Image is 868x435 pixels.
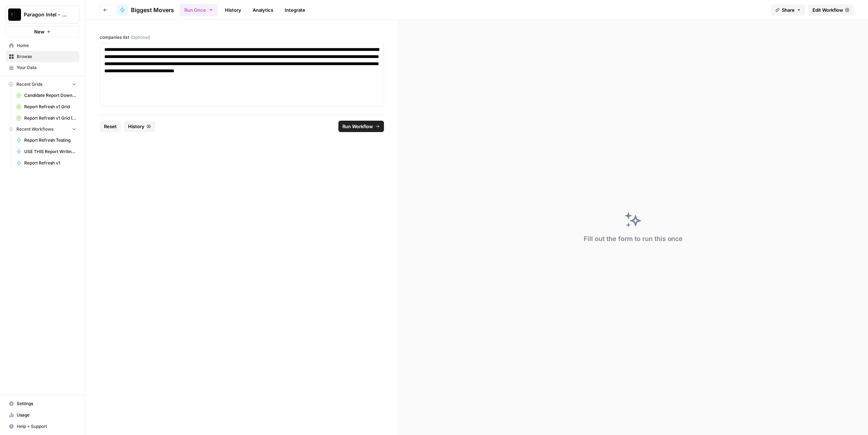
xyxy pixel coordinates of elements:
[808,4,854,16] a: Edit Workflow
[17,53,76,60] span: Browse
[24,92,76,99] span: Candidate Report Download Sheet
[16,126,53,132] span: Recent Workflows
[782,6,795,14] span: Share
[6,62,79,73] a: Your Data
[8,8,21,21] img: Paragon Intel - Bill / Ty / Colby R&D Logo
[13,112,79,124] a: Report Refresh v1 Grid (Copy)
[17,423,76,430] span: Help + Support
[6,26,79,37] button: New
[13,157,79,169] a: Report Refresh v1
[17,412,76,418] span: Usage
[17,42,76,49] span: Home
[6,409,79,421] a: Usage
[6,51,79,62] a: Browse
[812,6,843,14] span: Edit Workflow
[6,79,79,90] button: Recent Grids
[343,123,373,130] span: Run Workflow
[16,81,42,88] span: Recent Grids
[280,4,310,16] a: Integrate
[24,137,76,143] span: Report Refresh Testing
[24,160,76,166] span: Report Refresh v1
[100,34,384,41] label: companies list
[34,28,44,35] span: New
[6,6,79,23] button: Workspace: Paragon Intel - Bill / Ty / Colby R&D
[24,104,76,110] span: Report Refresh v1 Grid
[771,4,805,16] button: Share
[124,121,155,132] button: History
[6,124,79,135] button: Recent Workflows
[13,90,79,101] a: Candidate Report Download Sheet
[6,421,79,432] button: Help + Support
[100,121,121,132] button: Reset
[248,4,278,16] a: Analytics
[24,115,76,121] span: Report Refresh v1 Grid (Copy)
[24,148,76,155] span: USE THIS Report Writing Workflow - v2 Gemini One Analysis
[13,101,79,112] a: Report Refresh v1 Grid
[6,398,79,409] a: Settings
[6,40,79,51] a: Home
[338,121,384,132] button: Run Workflow
[221,4,246,16] a: History
[584,234,683,244] div: Fill out the form to run this once
[128,123,144,130] span: History
[13,135,79,146] a: Report Refresh Testing
[180,4,218,16] button: Run Once
[13,146,79,157] a: USE THIS Report Writing Workflow - v2 Gemini One Analysis
[17,400,76,407] span: Settings
[104,123,117,130] span: Reset
[117,4,174,16] a: Biggest Movers
[24,11,67,18] span: Paragon Intel - Bill / Ty / [PERSON_NAME] R&D
[17,64,76,71] span: Your Data
[131,34,150,41] span: (Optional)
[131,6,174,14] span: Biggest Movers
